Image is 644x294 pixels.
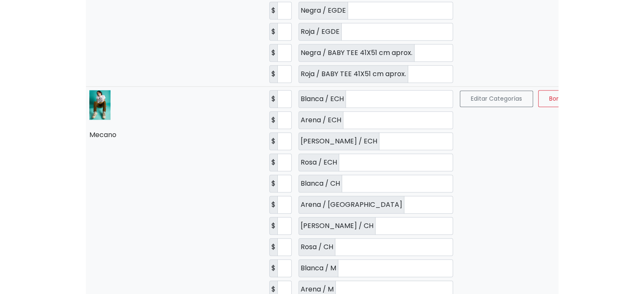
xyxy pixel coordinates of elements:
[549,94,567,103] span: Borrar
[299,111,343,129] label: Arena / ECH
[269,154,278,171] label: $
[269,217,278,235] label: $
[299,90,346,108] label: Blanca / ECH
[299,259,338,277] label: Blanca / M
[269,23,278,41] label: $
[269,90,278,108] label: $
[299,196,404,214] label: Arena / [GEOGRAPHIC_DATA]
[299,2,348,19] label: Negra / EGDE
[299,65,408,83] label: Roja / BABY TEE 41X51 cm aprox.
[299,238,335,256] label: Rosa / CH
[269,44,278,62] label: $
[89,130,116,140] a: Mecano
[299,154,339,171] label: Rosa / ECH
[299,132,379,150] label: [PERSON_NAME] / ECH
[89,90,111,119] img: small_1736890071645.jpeg
[299,23,342,41] label: Roja / EGDE
[269,132,278,150] label: $
[269,111,278,129] label: $
[269,259,278,277] label: $
[269,196,278,214] label: $
[299,217,376,235] label: [PERSON_NAME] / CH
[269,238,278,256] label: $
[269,2,278,19] label: $
[299,175,342,192] label: Blanca / CH
[269,175,278,192] label: $
[538,90,578,107] button: Borrar
[299,44,415,62] label: Negra / BABY TEE 41X51 cm aprox.
[269,65,278,83] label: $
[460,91,533,107] button: Editar Categorías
